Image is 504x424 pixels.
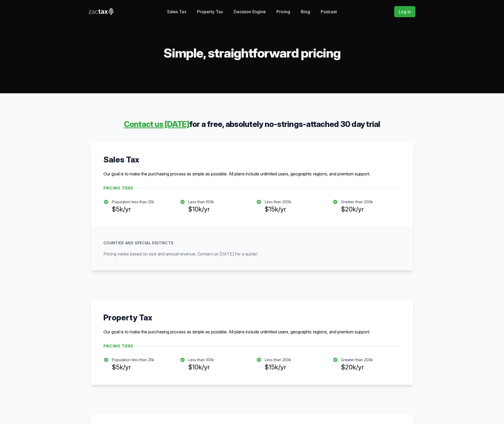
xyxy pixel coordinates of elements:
p: Greater than 200k [341,357,373,363]
h2: Simple, straightforward pricing [89,47,415,59]
a: Blog [301,6,310,17]
a: Contact us [DATE] [124,119,189,129]
a: Decision Engine [234,6,266,17]
a: Podcast [321,6,337,17]
h3: $20k/yr [341,363,373,372]
h3: Sales Tax [103,155,401,164]
h3: Property Tax [103,313,401,322]
p: Population less than 25k [112,199,154,205]
p: Less than 200k [265,199,291,205]
h3: $5k/yr [112,363,154,372]
p: Counties and Special Districts [103,240,174,246]
h3: for a free, absolutely no-strings-attached 30 day trial [91,119,413,129]
h3: $5k/yr [112,205,154,214]
p: Less than 100k [188,357,214,363]
p: Less than 200k [265,357,291,363]
h3: $15k/yr [265,363,291,372]
a: Log in [394,6,415,17]
h3: $15k/yr [265,205,291,214]
a: Property Tax [197,6,223,17]
p: Greater than 200k [341,199,373,205]
p: Our goal is to make the purchasing process as simple as possible. All plans include unlimited use... [103,171,401,177]
p: Less than 100k [188,199,214,205]
h3: $10k/yr [188,363,214,372]
p: Our goal is to make the purchasing process as simple as possible. All plans include unlimited use... [103,329,401,335]
h3: $20k/yr [341,205,373,214]
h4: Pricing Tiers [103,343,138,349]
a: Pricing [276,6,290,17]
h3: $10k/yr [188,205,214,214]
h4: Pricing Tiers [103,185,138,191]
a: Sales Tax [167,6,186,17]
p: Pricing varies based on size and annual revenue. Contact us [DATE] for a quote! [103,250,401,258]
p: Population less than 25k [112,357,154,363]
